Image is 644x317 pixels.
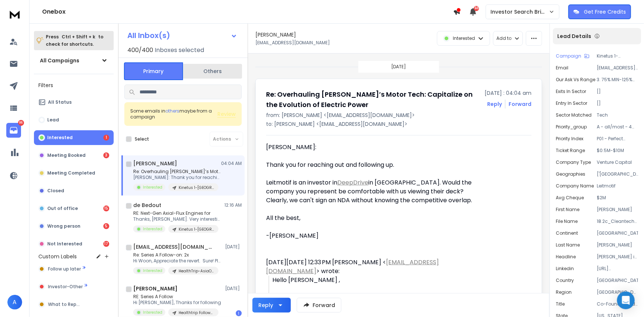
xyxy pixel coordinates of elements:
[556,242,580,248] p: Last Name
[183,63,242,79] button: Others
[103,223,109,229] div: 5
[34,237,114,251] button: Not Interested17
[266,258,439,275] a: [EMAIL_ADDRESS][DOMAIN_NAME]
[127,46,153,55] span: 400 / 400
[597,77,638,83] p: 3. 75% MIN-125% MAX
[103,135,109,141] div: 1
[597,112,638,118] p: Tech
[40,57,79,64] h1: All Campaigns
[556,136,583,142] p: priority index
[556,65,568,71] p: Email
[121,28,243,43] button: All Inbox(s)
[556,89,586,94] p: exits in sector
[266,258,482,276] div: [DATE][DATE] 12:33 PM [PERSON_NAME] < > wrote:
[297,298,341,313] button: Forward
[124,62,183,80] button: Primary
[597,171,638,177] p: ['[GEOGRAPHIC_DATA]', '[GEOGRAPHIC_DATA]']
[133,252,222,258] p: Re: Series A Follow-on: 2x
[556,278,574,283] p: country
[557,32,591,40] p: Lead Details
[133,285,178,292] h1: [PERSON_NAME]
[266,120,531,128] p: to: [PERSON_NAME] <[EMAIL_ADDRESS][DOMAIN_NAME]>
[34,262,114,276] button: Follow up later
[225,286,242,292] p: [DATE]
[133,201,161,209] h1: de Bedout
[47,223,80,229] p: Wrong person
[133,243,214,251] h1: [EMAIL_ADDRESS][DOMAIN_NAME]
[133,294,221,300] p: RE: Series A Follow
[143,268,162,273] p: Interested
[556,195,584,201] p: avg cheque
[597,136,638,142] p: P01 - Perfect Match
[568,4,631,19] button: Get Free Credits
[556,171,585,177] p: geographies
[165,108,179,114] span: others
[133,175,222,180] p: [PERSON_NAME]: Thank you for reaching
[48,284,83,290] span: Investor-Other
[556,207,579,213] p: First Name
[556,124,587,130] p: priority_group
[556,254,576,260] p: headline
[266,143,482,249] div: [PERSON_NAME]:
[556,230,578,236] p: continent
[133,300,221,306] p: Hi [PERSON_NAME], Thanks for following
[556,148,585,154] p: ticket range
[6,123,21,138] a: 96
[597,278,638,283] p: [GEOGRAPHIC_DATA]
[103,241,109,247] div: 17
[252,298,291,313] button: Reply
[597,148,638,154] p: $0.5M-$10M
[337,178,368,187] a: DeepDrive
[143,185,162,190] p: Interested
[103,152,109,158] div: 3
[7,295,22,310] button: A
[597,207,638,213] p: [PERSON_NAME]
[258,302,273,309] div: Reply
[103,206,109,211] div: 15
[597,53,638,59] p: Kinetus 1-[GEOGRAPHIC_DATA]
[34,53,114,68] button: All Campaigns
[584,8,626,15] p: Get Free Credits
[47,170,95,176] p: Meeting Completed
[597,100,638,106] p: []
[133,169,222,175] p: Re: Overhauling [PERSON_NAME]’s Motor Tech:
[597,195,638,201] p: $2M
[47,135,73,141] p: Interested
[46,33,103,48] p: Press to check for shortcuts.
[597,159,638,165] p: Venture Capital
[155,46,204,55] h3: Inboxes selected
[133,210,222,216] p: RE: Next-Gen Axial-Flux Engines for
[48,266,81,272] span: Follow up later
[217,110,236,118] span: Review
[48,302,80,307] span: What to Reply
[179,227,214,232] p: Kinetus 1-[GEOGRAPHIC_DATA]
[47,117,59,123] p: Lead
[597,65,638,71] p: [EMAIL_ADDRESS][DOMAIN_NAME]
[236,310,242,316] div: 1
[556,183,594,189] p: Company Name
[266,161,482,169] div: Thank you for reaching out and following up.
[34,297,114,312] button: What to Reply
[490,8,549,15] p: Investor Search Brillwood
[133,258,222,264] p: Hi Woon, Appreciate the revert. Sure! Please
[47,188,64,194] p: Closed
[47,241,82,247] p: Not Interested
[34,80,114,90] h3: Filters
[225,244,242,250] p: [DATE]
[61,32,96,41] span: Ctrl + Shift + k
[556,100,587,106] p: entry in sector
[34,219,114,234] button: Wrong person5
[556,289,572,295] p: region
[133,160,177,167] h1: [PERSON_NAME]
[34,130,114,145] button: Interested1
[179,310,214,316] p: Healthtrip Followon
[474,6,479,11] span: 50
[143,310,162,315] p: Interested
[42,7,453,16] h1: Onebox
[135,136,149,142] label: Select
[556,53,581,59] p: Campaign
[485,89,531,97] p: [DATE] : 04:04 am
[597,301,638,307] p: Co-Founder and Managing Partner
[143,226,162,232] p: Interested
